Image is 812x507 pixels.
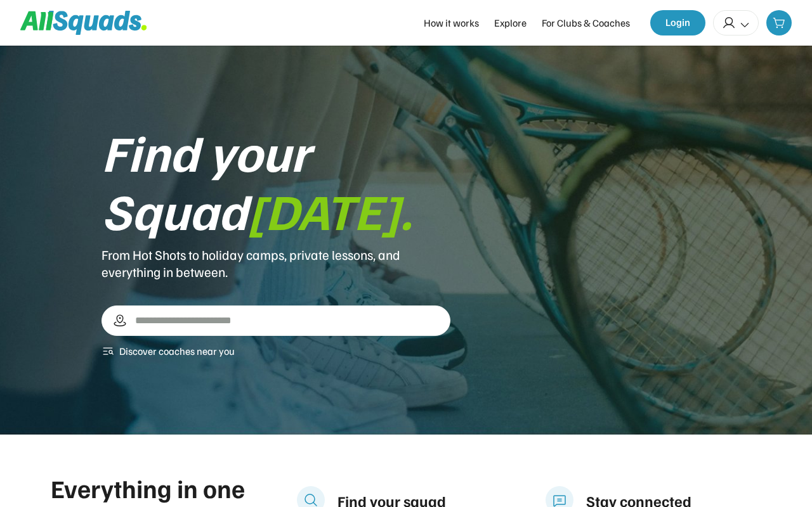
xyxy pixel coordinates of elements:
font: [DATE]. [247,178,412,241]
div: Discover coaches near you [119,343,235,359]
div: How it works [424,15,479,30]
div: Explore [494,15,527,30]
button: Login [650,10,705,35]
div: From Hot Shots to holiday camps, private lessons, and everything in between. [101,247,450,280]
div: For Clubs & Coaches [542,15,630,30]
div: Find your Squad [101,122,450,239]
